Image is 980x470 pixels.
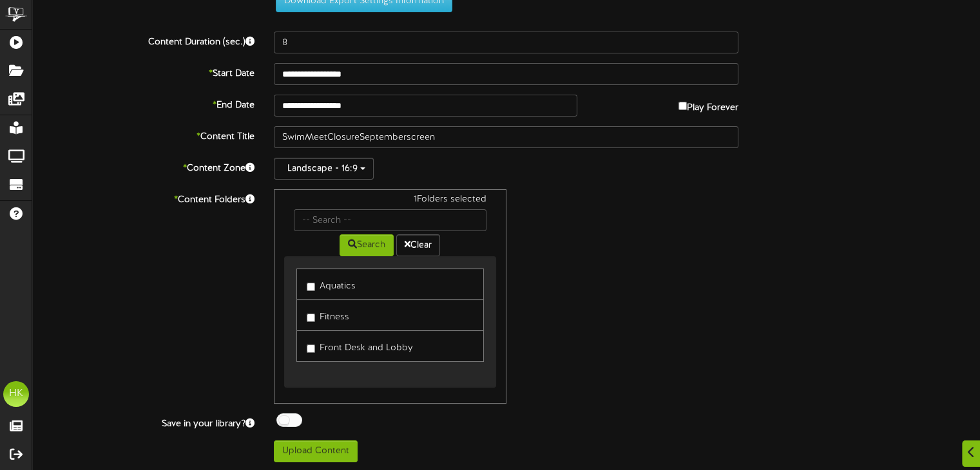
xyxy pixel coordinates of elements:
label: Play Forever [678,95,738,115]
label: Front Desk and Lobby [307,337,413,355]
label: Content Title [23,126,264,144]
label: Fitness [307,306,349,324]
input: Fitness [307,314,315,322]
label: Start Date [23,63,264,80]
input: Aquatics [307,283,315,291]
label: Content Folders [23,189,264,207]
button: Landscape - 16:9 [274,158,374,180]
input: -- Search -- [294,209,486,231]
input: Play Forever [678,102,687,110]
input: Front Desk and Lobby [307,344,315,353]
label: Aquatics [307,276,356,293]
input: Title of this Content [274,126,738,148]
button: Upload Content [274,440,358,462]
button: Search [340,234,394,256]
label: Save in your library? [23,413,264,431]
div: HK [3,381,29,407]
label: Content Duration (sec.) [23,32,264,49]
button: Clear [396,234,440,256]
div: 1 Folders selected [284,193,495,209]
label: Content Zone [23,158,264,175]
label: End Date [23,95,264,112]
